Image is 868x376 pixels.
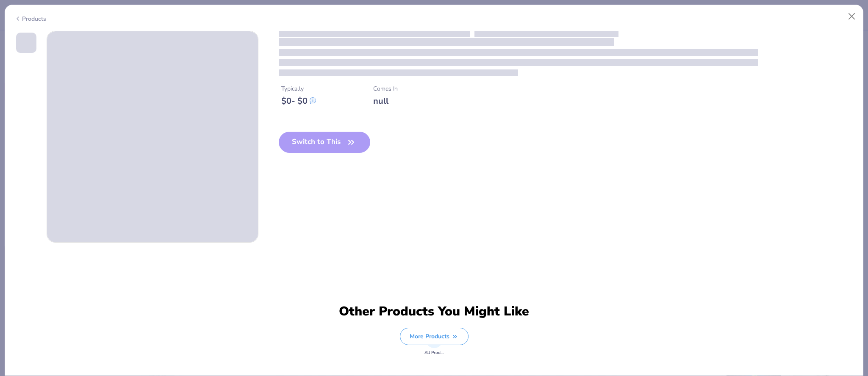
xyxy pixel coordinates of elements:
[844,8,860,25] button: Close
[373,84,398,93] div: Comes In
[281,96,316,106] div: $ 0 - $ 0
[373,96,398,106] div: null
[14,14,46,23] div: Products
[281,84,316,93] div: Typically
[400,328,469,345] button: More Products
[334,304,535,319] div: Other Products You Might Like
